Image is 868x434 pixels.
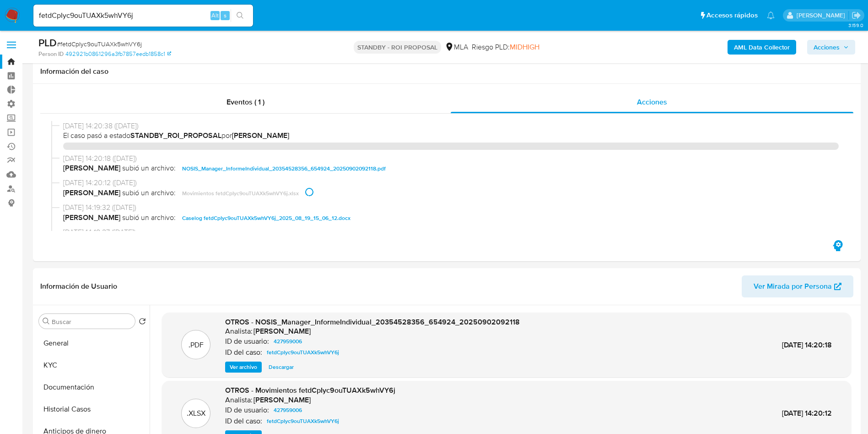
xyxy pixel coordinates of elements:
a: 427959006 [270,336,306,347]
button: Ver archivo [225,362,262,373]
input: Buscar usuario o caso... [33,10,253,22]
span: Eventos ( 1 ) [226,97,264,107]
b: AML Data Collector [734,40,790,55]
button: Acciones [807,40,855,55]
p: ID del caso: [225,348,262,357]
div: MLA [445,42,468,52]
span: 427959006 [274,336,302,347]
span: s [224,11,226,20]
p: gustavo.deseta@mercadolibre.com [797,11,848,20]
span: OTROS - NOSIS_Manager_InformeIndividual_20354528356_654924_20250902092118 [225,317,520,327]
button: Volver al orden por defecto [139,318,146,328]
p: STANDBY - ROI PROPOSAL [354,41,441,54]
button: Historial Casos [35,398,150,420]
a: fetdCpIyc9ouTUAXk5whVY6j [263,416,343,427]
span: fetdCpIyc9ouTUAXk5whVY6j [267,416,339,427]
span: [DATE] 14:20:12 [782,408,832,418]
p: .XLSX [187,408,205,418]
span: MIDHIGH [510,42,539,52]
button: Documentación [35,376,150,398]
b: PLD [38,35,57,50]
button: Descargar [264,362,298,373]
a: 492921b0861296a3fb7857eedb1858c1 [65,50,171,58]
p: ID del caso: [225,417,262,426]
h1: Información del caso [40,67,853,76]
button: AML Data Collector [728,40,796,55]
span: OTROS - Movimientos fetdCpIyc9ouTUAXk5whVY6j [225,385,395,396]
button: General [35,332,150,354]
span: Riesgo PLD: [472,42,539,52]
button: search-icon [231,9,249,22]
span: Ver archivo [230,363,257,372]
h1: Información de Usuario [40,282,117,291]
button: KYC [35,354,150,376]
p: ID de usuario: [225,406,269,415]
button: Ver Mirada por Persona [742,275,853,297]
b: Person ID [38,50,64,58]
p: Analista: [225,396,253,405]
span: Accesos rápidos [706,11,758,20]
input: Buscar [52,318,131,326]
p: ID de usuario: [225,337,269,346]
p: .PDF [189,340,204,350]
a: Notificaciones [767,11,775,19]
span: Ver Mirada por Persona [754,275,832,297]
span: fetdCpIyc9ouTUAXk5whVY6j [267,347,339,358]
p: Analista: [225,327,253,336]
a: Salir [852,11,861,20]
span: Alt [211,11,219,20]
span: [DATE] 14:20:18 [782,340,832,350]
span: Descargar [269,363,294,372]
span: Acciones [637,97,667,107]
h6: [PERSON_NAME] [253,396,311,405]
h6: [PERSON_NAME] [253,327,311,336]
a: 427959006 [270,405,306,416]
span: # fetdCpIyc9ouTUAXk5whVY6j [57,39,142,49]
span: 427959006 [274,405,302,416]
a: fetdCpIyc9ouTUAXk5whVY6j [263,347,343,358]
span: Acciones [814,40,840,55]
button: Buscar [43,318,50,325]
